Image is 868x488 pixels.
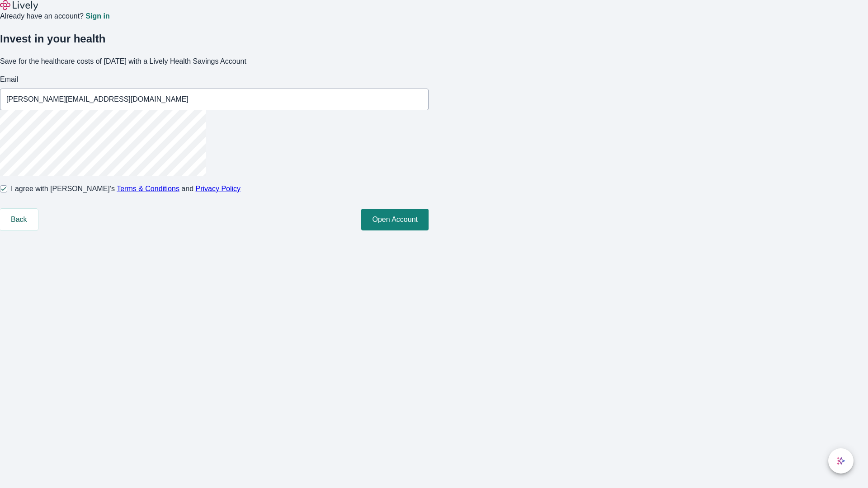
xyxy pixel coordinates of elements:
[361,209,429,230] button: Open Account
[196,185,241,192] a: Privacy Policy
[11,183,241,194] span: I agree with [PERSON_NAME]’s and
[85,13,109,20] a: Sign in
[836,456,845,465] svg: Lively AI Assistant
[117,185,179,192] a: Terms & Conditions
[828,448,854,474] button: chat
